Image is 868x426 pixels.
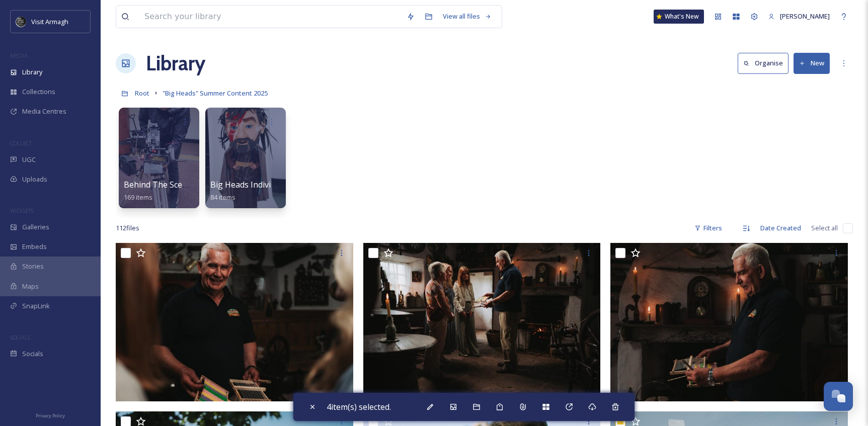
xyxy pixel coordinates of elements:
span: Stories [22,262,44,271]
input: Search your library [139,6,402,28]
a: Behind The Scenes Content169 items [124,180,228,202]
span: Maps [22,282,39,291]
a: Big Heads Individual Shots [DATE]84 items [210,180,339,202]
a: Library [146,48,205,78]
img: ext_1751558376.845756_patrick@patrickhughesdop.com-A7409961.jpg [363,243,601,401]
div: Filters [689,218,727,238]
span: Collections [22,87,55,97]
span: Privacy Policy [36,412,65,419]
span: 169 items [124,193,152,202]
a: [PERSON_NAME] [763,7,835,26]
span: Media Centres [22,107,66,116]
span: 112 file s [116,223,139,233]
div: Date Created [755,218,806,238]
span: 84 items [210,193,235,202]
span: COLLECT [10,139,32,147]
span: Select all [811,223,838,233]
span: Behind The Scenes Content [124,179,228,190]
span: Socials [22,349,43,359]
span: Embeds [22,242,47,251]
span: UGC [22,155,36,164]
a: "Big Heads" Summer Content 2025 [163,87,268,99]
span: Big Heads Individual Shots [DATE] [210,179,339,190]
img: ext_1751558377.740682_patrick@patrickhughesdop.com-A7409974.jpg [116,243,353,401]
button: New [794,53,830,73]
span: Library [22,67,42,77]
span: Uploads [22,175,47,184]
span: Visit Armagh [31,17,68,26]
span: MEDIA [10,52,28,59]
span: Root [135,89,149,98]
span: SOCIALS [10,333,30,341]
button: Organise [738,53,788,73]
img: ext_1751558375.435959_patrick@patrickhughesdop.com-A7409981.jpg [610,243,848,401]
img: THE-FIRST-PLACE-VISIT-ARMAGH.COM-BLACK.jpg [16,17,26,27]
span: [PERSON_NAME] [780,12,830,21]
span: Galleries [22,222,49,232]
button: Open Chat [824,382,853,411]
span: 4 item(s) selected. [327,401,391,412]
a: Privacy Policy [36,409,65,421]
a: Root [135,87,149,99]
span: SnapLink [22,301,50,311]
span: WIDGETS [10,207,33,214]
a: View all files [438,7,497,26]
a: What's New [654,10,704,24]
a: Organise [738,53,794,73]
span: "Big Heads" Summer Content 2025 [163,89,268,98]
